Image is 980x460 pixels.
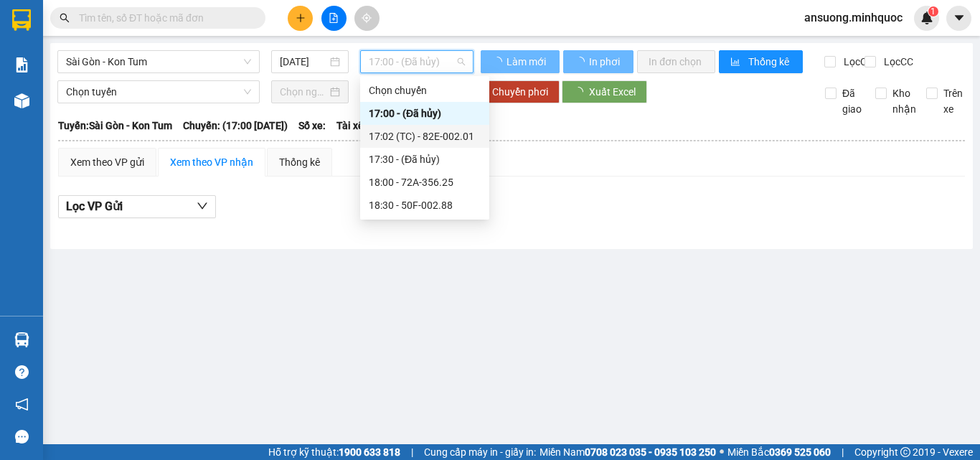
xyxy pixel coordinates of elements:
span: loading [492,57,504,67]
span: Lọc CR [838,54,875,70]
button: plus [288,6,313,31]
span: bar-chart [730,57,743,68]
span: loading [575,57,587,67]
button: Làm mới [481,50,560,73]
span: question-circle [15,365,29,379]
span: file-add [329,13,339,23]
span: Chọn tuyến [66,81,251,103]
span: notification [15,398,29,411]
img: icon-new-feature [920,11,933,24]
button: In phơi [563,50,633,73]
div: Xem theo VP gửi [70,154,144,170]
span: Sài Gòn - Kon Tum [66,51,251,72]
span: aim [362,13,372,23]
span: 1 [930,6,936,17]
span: Hỗ trợ kỹ thuật: [268,444,400,460]
span: Số xe: [298,118,326,133]
div: 17:30 - (Đã hủy) [369,151,481,167]
span: copyright [900,447,910,457]
button: Lọc VP Gửi [58,195,216,218]
span: Chuyến: (17:00 [DATE]) [183,118,288,133]
button: caret-down [946,6,971,31]
span: down [197,200,208,212]
div: 17:00 - (Đã hủy) [369,105,481,121]
span: Miền Nam [540,444,716,460]
span: Miền Bắc [727,444,831,460]
span: Đã giao [837,85,867,117]
span: In phơi [589,54,622,70]
span: Thống kê [748,54,791,70]
span: Cung cấp máy in - giấy in: [424,444,536,460]
img: solution-icon [14,57,29,72]
div: 18:00 - 72A-356.25 [369,174,481,190]
span: Kho nhận [887,85,922,117]
button: aim [354,6,380,31]
input: Chọn ngày [280,84,327,100]
button: Chuyển phơi [481,80,560,103]
span: ⚪️ [720,449,724,455]
span: | [411,444,413,460]
div: Chọn chuyến [369,83,481,98]
div: Xem theo VP nhận [170,154,253,170]
span: Trên xe [938,85,969,117]
span: Lọc CC [878,54,915,70]
img: warehouse-icon [14,332,29,347]
img: logo-vxr [12,9,31,31]
sup: 1 [928,6,938,17]
input: 11/08/2025 [280,54,327,70]
span: Tài xế: [336,118,367,133]
b: Tuyến: Sài Gòn - Kon Tum [58,120,172,131]
img: warehouse-icon [14,93,29,108]
button: In đơn chọn [637,50,715,73]
span: message [15,430,29,443]
span: caret-down [953,11,966,24]
div: 17:02 (TC) - 82E-002.01 [369,128,481,144]
button: file-add [321,6,347,31]
strong: 0369 525 060 [769,446,831,458]
div: Chọn chuyến [360,79,489,102]
strong: 1900 633 818 [339,446,400,458]
button: bar-chartThống kê [719,50,803,73]
div: Thống kê [279,154,320,170]
span: Làm mới [507,54,548,70]
input: Tìm tên, số ĐT hoặc mã đơn [79,10,248,26]
span: 17:00 - (Đã hủy) [369,51,465,72]
span: Lọc VP Gửi [66,197,123,215]
strong: 0708 023 035 - 0935 103 250 [585,446,716,458]
button: Xuất Excel [562,80,647,103]
div: 18:30 - 50F-002.88 [369,197,481,213]
span: | [842,444,844,460]
span: plus [296,13,306,23]
span: search [60,13,70,23]
span: ansuong.minhquoc [793,9,914,27]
